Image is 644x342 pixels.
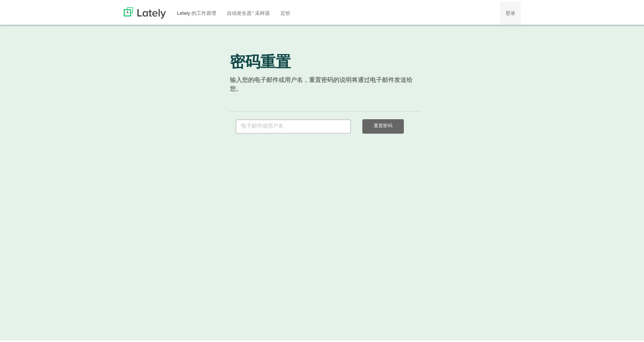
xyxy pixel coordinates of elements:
[227,10,270,14] font: 自动发生器™ 采样器
[236,118,351,132] input: 电子邮件或用户名
[505,10,515,14] font: 登录
[362,118,404,132] button: 重置密码
[230,76,413,91] font: 输入您的电子邮件或用户名，重置密码的说明将通过电子邮件发送给您。
[281,10,290,14] font: 定价
[177,10,216,14] font: Lately 的工作原理
[374,122,392,127] font: 重置密码
[230,54,291,69] font: 密码重置
[124,6,166,17] img: 最近
[19,5,31,12] span: 帮助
